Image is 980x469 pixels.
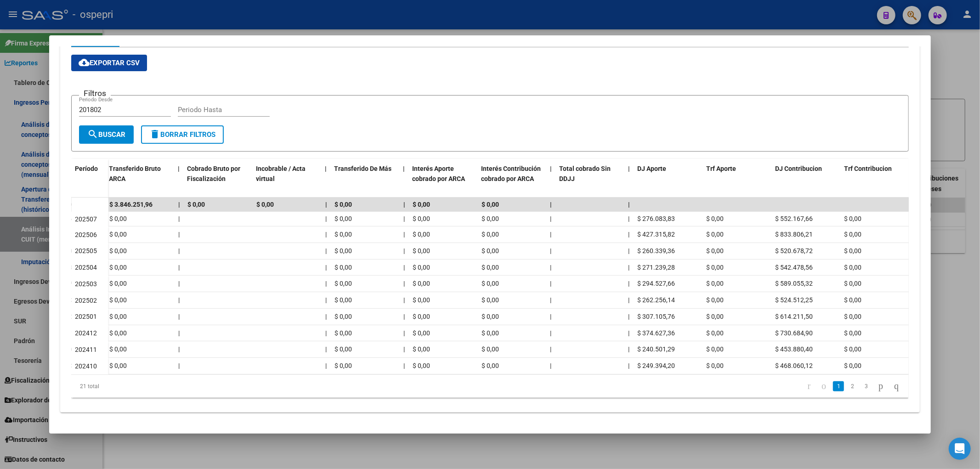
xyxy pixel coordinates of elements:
[403,231,405,238] span: |
[481,165,541,183] span: Interés Contribución cobrado por ARCA
[334,329,352,337] span: $ 0,00
[109,201,153,208] span: $ 3.846.251,96
[75,346,97,353] span: 202411
[629,231,630,238] span: |
[141,125,224,144] button: Borrar Filtros
[413,329,430,337] span: $ 0,00
[707,264,724,271] span: $ 0,00
[638,247,675,254] span: $ 260.339,36
[844,313,862,320] span: $ 0,00
[256,201,274,208] span: $ 0,00
[776,296,813,304] span: $ 524.512,25
[109,165,161,183] span: Transferido Bruto ARCA
[550,247,552,254] span: |
[75,247,97,254] span: 202505
[334,247,352,254] span: $ 0,00
[707,329,724,337] span: $ 0,00
[859,379,873,394] li: page 3
[629,296,630,304] span: |
[75,329,97,337] span: 202412
[629,329,630,337] span: |
[832,379,845,394] li: page 1
[408,159,477,199] datatable-header-cell: Interés Aporte cobrado por ARCA
[79,88,111,98] h3: Filtros
[187,165,240,183] span: Cobrado Bruto por Fiscalización
[638,215,675,222] span: $ 276.083,83
[559,165,611,183] span: Total cobrado Sin DDJJ
[482,329,499,337] span: $ 0,00
[629,280,630,287] span: |
[637,165,666,172] span: DJ Aporte
[482,313,499,320] span: $ 0,00
[706,165,736,172] span: Trf Aporte
[75,231,97,238] span: 202506
[109,296,127,304] span: $ 0,00
[334,165,391,172] span: Transferido De Más
[550,215,552,222] span: |
[71,159,108,198] datatable-header-cell: Período
[403,247,405,254] span: |
[844,362,862,369] span: $ 0,00
[707,280,724,287] span: $ 0,00
[325,345,327,353] span: |
[804,381,815,391] a: go to first page
[546,159,555,199] datatable-header-cell: |
[629,201,630,208] span: |
[776,313,813,320] span: $ 614.211,50
[707,231,724,238] span: $ 0,00
[844,264,862,271] span: $ 0,00
[861,381,872,391] a: 3
[638,231,675,238] span: $ 427.315,82
[60,17,920,412] div: Aportes y Contribuciones de la Empresa: 30717664910
[109,280,127,287] span: $ 0,00
[776,329,813,337] span: $ 730.684,90
[178,201,180,208] span: |
[555,159,624,199] datatable-header-cell: Total cobrado Sin DDJJ
[178,231,180,238] span: |
[550,165,552,172] span: |
[325,313,327,320] span: |
[105,159,174,199] datatable-header-cell: Transferido Bruto ARCA
[840,159,909,199] datatable-header-cell: Trf Contribucion
[482,296,499,304] span: $ 0,00
[629,264,630,271] span: |
[75,280,97,288] span: 202503
[325,201,327,208] span: |
[71,55,147,71] button: Exportar CSV
[325,231,327,238] span: |
[707,362,724,369] span: $ 0,00
[844,280,862,287] span: $ 0,00
[183,159,252,199] datatable-header-cell: Cobrado Bruto por Fiscalización
[629,247,630,254] span: |
[252,159,321,199] datatable-header-cell: Incobrable / Acta virtual
[413,296,430,304] span: $ 0,00
[413,313,430,320] span: $ 0,00
[403,165,405,172] span: |
[707,313,724,320] span: $ 0,00
[71,375,237,398] div: 21 total
[413,231,430,238] span: $ 0,00
[482,362,499,369] span: $ 0,00
[75,362,97,370] span: 202410
[403,296,405,304] span: |
[550,313,552,320] span: |
[403,345,405,353] span: |
[403,264,405,271] span: |
[321,159,330,199] datatable-header-cell: |
[403,280,405,287] span: |
[75,264,97,271] span: 202504
[707,215,724,222] span: $ 0,00
[178,165,180,172] span: |
[109,231,127,238] span: $ 0,00
[482,201,499,208] span: $ 0,00
[403,329,405,337] span: |
[890,381,903,391] a: go to last page
[178,313,180,320] span: |
[844,296,862,304] span: $ 0,00
[334,231,352,238] span: $ 0,00
[413,345,430,353] span: $ 0,00
[334,215,352,222] span: $ 0,00
[638,313,675,320] span: $ 307.105,76
[638,345,675,353] span: $ 240.501,29
[638,329,675,337] span: $ 374.627,36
